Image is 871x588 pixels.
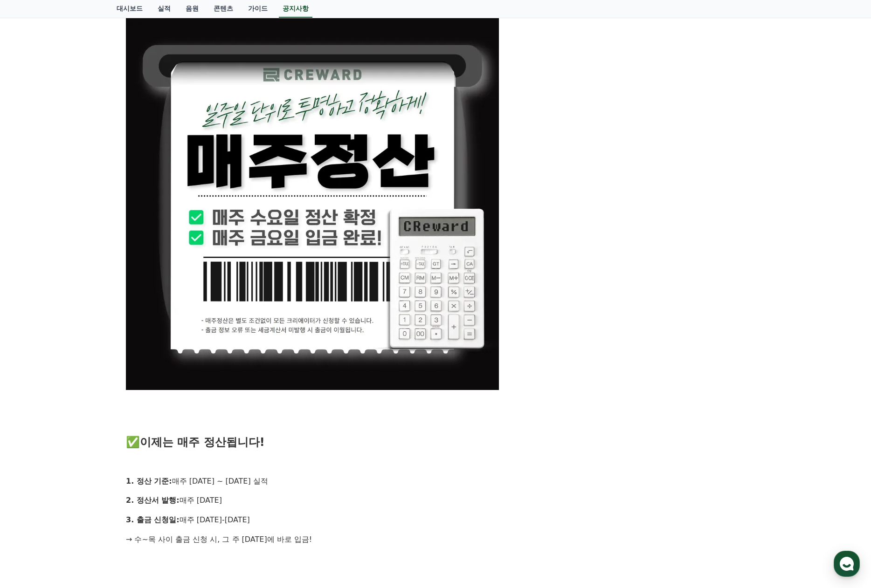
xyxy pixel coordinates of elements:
span: 설정 [144,309,155,317]
a: 대화 [62,295,120,319]
p: 매주 [DATE] ~ [DATE] 실적 [126,475,745,487]
span: 홈 [29,309,35,317]
span: 대화 [85,310,97,317]
strong: 1. 정산 기준: [126,477,172,485]
strong: 3. 출금 신청일: [126,515,180,524]
a: 설정 [120,295,179,319]
p: 매주 [DATE]-[DATE] [126,514,745,526]
a: 홈 [3,295,62,319]
p: → 수~목 사이 출금 신청 시, 그 주 [DATE]에 바로 입금! [126,533,745,546]
strong: 2. 정산서 발행: [126,496,180,505]
h3: ✅ [126,436,745,448]
strong: 이제는 매주 정산됩니다! [140,436,265,449]
p: 매주 [DATE] [126,494,745,506]
img: YY05May%2027,%202025160422_b8efe46f7ecd319f9a2b95b405677adc5e559cc424ab44dc07670564c61ada3b.webp [126,17,499,390]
